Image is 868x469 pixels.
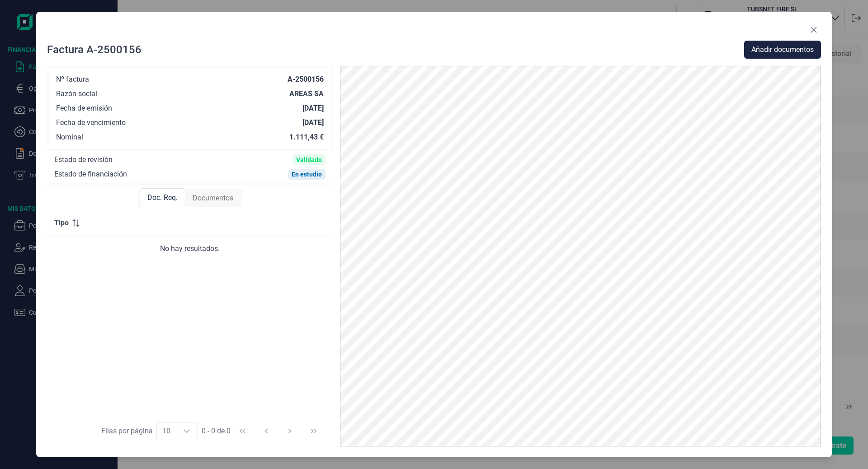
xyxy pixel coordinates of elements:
div: Nominal [56,133,83,142]
div: Fecha de emisión [56,104,112,113]
button: Añadir documentos [744,41,821,59]
div: [DATE] [302,104,324,113]
div: 1.111,43 € [289,133,324,142]
div: Nº factura [56,75,89,84]
button: First Page [231,420,253,442]
div: Factura A-2500156 [47,42,142,57]
div: Estado de financiación [54,170,127,179]
span: Doc. Req. [147,192,178,203]
div: Filas por página [101,426,153,436]
img: PDF Viewer [340,66,821,446]
span: 0 - 0 de 0 [202,427,231,435]
button: Previous Page [255,420,277,442]
div: Fecha de vencimiento [56,118,126,127]
div: Razón social [56,89,97,98]
button: Next Page [279,420,301,442]
button: Last Page [303,420,325,442]
div: Documentos [185,189,241,207]
button: Close [807,23,821,37]
div: Validado [296,156,322,163]
div: En estudio [292,171,322,178]
div: Estado de revisión [54,155,113,164]
div: Doc. Req. [140,188,185,207]
div: No hay resultados. [54,243,325,254]
span: Documentos [193,193,233,204]
div: AREAS SA [289,89,324,98]
div: Choose [176,423,198,440]
span: Tipo [54,218,69,228]
div: A-2500156 [288,75,324,84]
div: [DATE] [302,118,324,127]
span: Añadir documentos [751,44,814,55]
